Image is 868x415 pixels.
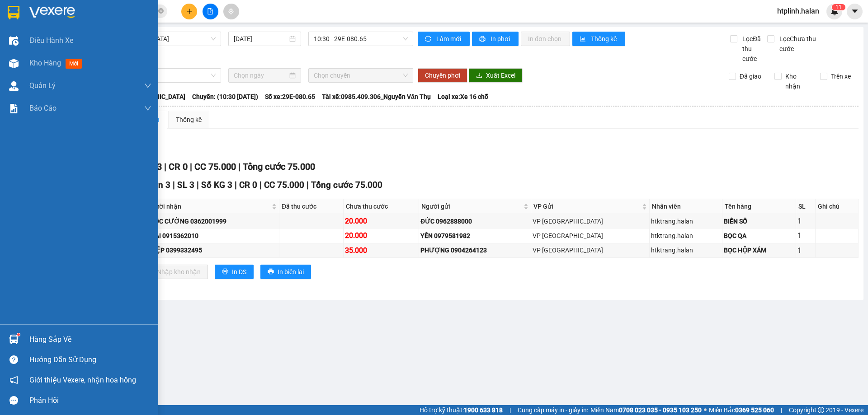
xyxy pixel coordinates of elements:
span: Lọc Đã thu cước [739,34,767,64]
button: Chuyển phơi [418,68,467,83]
span: Kho nhận [782,71,813,91]
th: SL [796,199,816,214]
button: aim [223,4,239,19]
span: Miền Bắc [709,405,774,415]
div: PHƯỢNG 0904264123 [420,245,529,255]
sup: 1 [17,333,20,336]
div: htktrang.halan [651,231,721,241]
span: Tổng cước 75.000 [243,161,315,172]
span: plus [186,8,193,14]
input: Chọn ngày [234,70,288,80]
span: download [476,72,482,79]
span: CR 0 [239,180,257,190]
span: | [509,405,511,415]
strong: 0708 023 035 - 0935 103 250 [619,406,702,414]
span: Giới thiệu Vexere, nhận hoa hồng [29,374,136,386]
span: 1 [839,4,842,10]
button: file-add [203,4,218,19]
button: In đơn chọn [521,32,570,46]
span: | [190,161,192,172]
th: Chưa thu cước [344,199,419,214]
div: Phản hồi [29,394,151,407]
th: Đã thu cước [279,199,344,214]
span: CC 75.000 [264,180,304,190]
span: | [197,180,199,190]
span: Tài xế: 0985.409.306_Nguyễn Văn Thụ [322,92,431,102]
span: | [173,180,175,190]
span: Người gửi [421,201,522,211]
strong: 1900 633 818 [464,406,503,414]
span: Cung cấp máy in - giấy in: [518,405,588,415]
input: 12/09/2025 [234,34,288,44]
span: Xuất Excel [486,70,515,80]
span: printer [268,268,274,275]
strong: 0369 525 060 [735,406,774,414]
span: SL 3 [177,180,194,190]
div: BỌC HỘP XÁM [724,245,794,255]
th: Nhân viên [650,199,722,214]
span: | [238,161,241,172]
span: Tổng cước 75.000 [311,180,382,190]
th: Tên hàng [722,199,796,214]
img: warehouse-icon [9,81,19,91]
span: Kho hàng [29,59,61,67]
span: sync [425,36,433,43]
div: 1 [797,230,814,241]
div: 35.000 [345,245,417,256]
img: warehouse-icon [9,335,19,344]
span: printer [222,268,228,275]
span: mới [66,59,82,69]
button: printerIn phơi [472,32,519,46]
span: | [235,180,237,190]
span: | [259,180,262,190]
div: ĐỨC 0962888000 [420,216,529,226]
div: 1 [797,215,814,227]
span: Báo cáo [29,103,57,114]
button: plus [181,4,197,19]
span: close-circle [158,7,164,16]
span: | [164,161,166,172]
span: Số KG 3 [201,180,232,190]
span: Điều hành xe [29,35,73,46]
img: warehouse-icon [9,59,19,68]
span: down [144,105,151,112]
div: BIỂN SỐ [724,216,794,226]
img: solution-icon [9,104,19,113]
span: In phơi [491,34,511,44]
span: Trên xe [827,71,854,81]
div: YẾN 0979581982 [420,231,529,241]
button: printerIn DS [215,265,254,279]
button: syncLàm mới [418,32,470,46]
span: Chuyến: (10:30 [DATE]) [192,92,258,102]
span: close-circle [158,8,164,14]
span: ⚪️ [704,408,707,412]
span: htplinh.halan [770,5,826,17]
span: bar-chart [580,36,587,43]
span: down [144,82,151,89]
sup: 11 [832,4,845,10]
span: Chọn chuyến [314,69,408,82]
span: | [781,405,782,415]
span: Đã giao [736,71,765,81]
div: THIỆP 0399332495 [146,245,278,255]
span: Thống kê [591,34,618,44]
th: Ghi chú [816,199,859,214]
span: Miền Nam [590,405,702,415]
span: Người nhận [147,201,270,211]
span: | [307,180,309,190]
td: VP Bắc Sơn [531,214,650,228]
button: bar-chartThống kê [572,32,625,46]
div: htktrang.halan [651,216,721,226]
span: file-add [207,8,213,14]
button: printerIn biên lai [260,265,311,279]
img: icon-new-feature [830,7,839,15]
span: Loại xe: Xe 16 chỗ [438,92,488,102]
span: message [9,396,18,405]
span: 1 [835,4,839,10]
div: htktrang.halan [651,245,721,255]
span: Hỗ trợ kỹ thuật: [420,405,503,415]
span: Đơn 3 [146,180,170,190]
span: notification [9,376,18,384]
div: VP [GEOGRAPHIC_DATA] [533,216,648,226]
div: 20.000 [345,215,417,227]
